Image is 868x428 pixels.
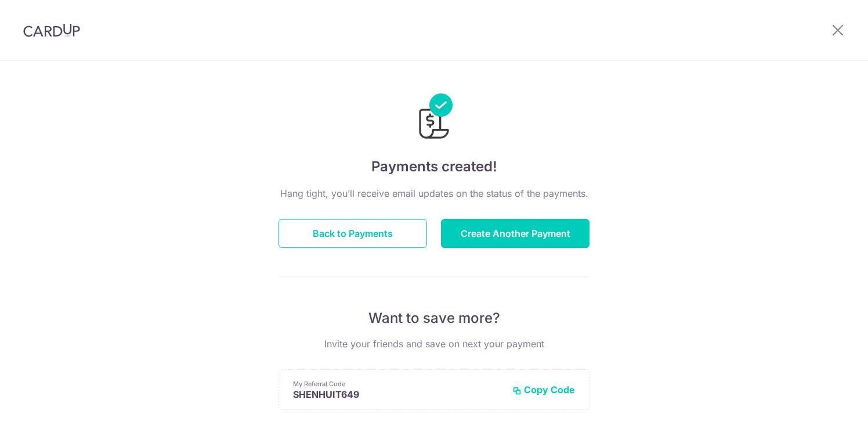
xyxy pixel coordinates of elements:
p: My Referral Code [293,379,503,389]
p: SHENHUIT649 [293,389,503,400]
p: Invite your friends and save on next your payment [279,337,589,351]
p: Hang tight, you’ll receive email updates on the status of the payments. [279,186,589,200]
h4: Payments created! [279,156,589,177]
img: CardUp [23,23,80,37]
p: Want to save more? [279,309,589,328]
img: Payments [415,93,453,142]
button: Back to Payments [279,219,427,248]
button: Create Another Payment [441,219,589,248]
button: Copy Code [512,384,575,395]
